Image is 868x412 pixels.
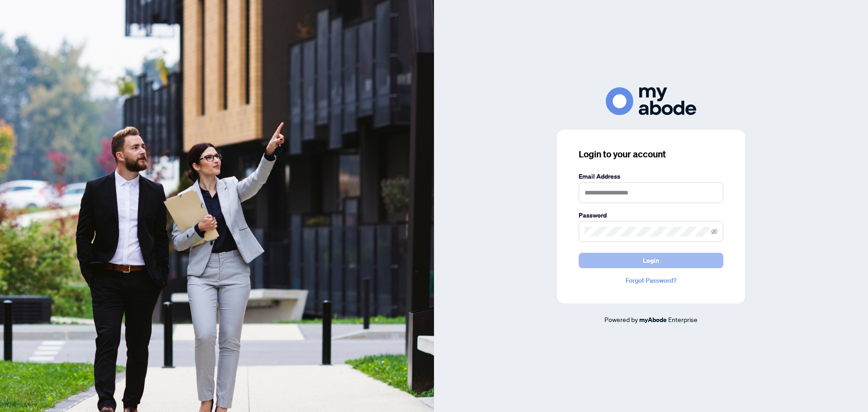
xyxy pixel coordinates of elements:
[579,275,723,285] a: Forgot Password?
[579,148,723,161] h3: Login to your account
[639,315,667,325] a: myAbode
[643,253,659,268] span: Login
[604,315,638,323] span: Powered by
[579,171,723,181] label: Email Address
[606,87,696,115] img: ma-logo
[579,210,723,220] label: Password
[579,253,723,268] button: Login
[711,228,717,235] span: eye-invisible
[668,315,698,323] span: Enterprise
